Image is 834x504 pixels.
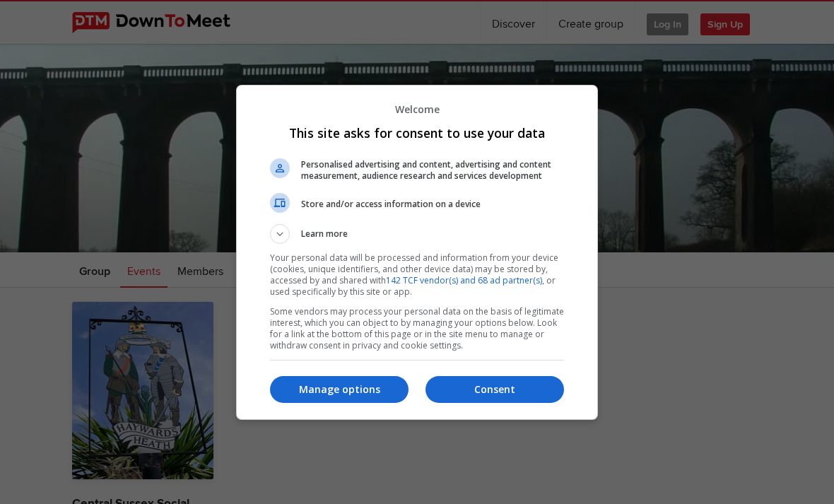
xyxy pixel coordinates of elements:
p: Consent [425,382,564,397]
a: 142 TCF vendor(s) and 68 ad partner(s) [386,274,542,286]
button: Manage options [270,376,409,403]
span: Learn more [301,228,348,244]
p: Welcome [270,102,564,116]
p: Your personal data will be processed and information from your device (cookies, unique identifier... [270,252,564,298]
button: Consent [425,376,564,403]
span: Personalised advertising and content, advertising and content measurement, audience research and ... [301,159,564,182]
p: Some vendors may process your personal data on the basis of legitimate interest, which you can ob... [270,306,564,351]
p: Manage options [270,382,409,397]
span: Store and/or access information on a device [301,199,564,210]
h1: This site asks for consent to use your data [270,124,564,141]
button: Learn more [270,224,564,244]
div: This site asks for consent to use your data [236,85,598,420]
